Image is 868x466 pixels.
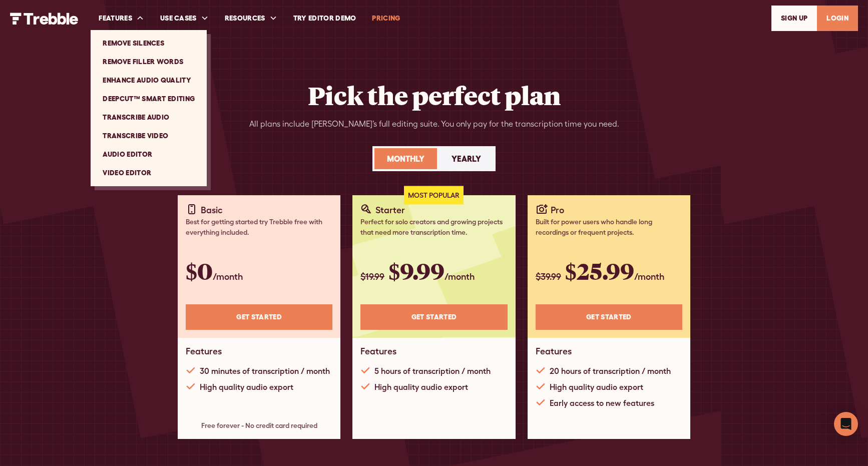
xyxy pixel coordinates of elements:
[834,412,858,436] div: Open Intercom Messenger
[186,217,332,238] div: Best for getting started try Trebble free with everything included.
[452,153,481,165] div: Yearly
[186,420,332,431] div: Free forever - No credit card required
[360,271,384,282] span: $19.99
[374,148,437,169] a: Monthly
[308,80,561,110] h2: Pick the perfect plan
[91,1,152,36] div: FEATURES
[536,304,682,330] a: Get STARTED
[817,6,858,31] a: LOGIN
[95,127,203,145] a: Transcribe Video
[95,108,203,127] a: Transcribe Audio
[404,186,464,205] div: Most Popular
[360,217,507,238] div: Perfect for solo creators and growing projects that need more transcription time.
[360,346,396,357] h1: Features
[364,1,408,36] a: PRICING
[225,13,265,24] div: RESOURCES
[186,304,332,330] a: Get STARTED
[536,271,561,282] span: $39.99
[186,256,213,286] span: $0
[565,256,634,286] span: $25.99
[95,90,203,108] a: DeepCut™ Smart Editing
[200,365,330,377] div: 30 minutes of transcription / month
[152,1,217,36] div: USE CASES
[285,1,364,36] a: Try Editor Demo
[439,148,494,169] a: Yearly
[550,365,671,377] div: 20 hours of transcription / month
[387,153,424,165] div: Monthly
[536,346,572,357] h1: Features
[217,1,285,36] div: RESOURCES
[200,381,293,393] div: High quality audio export
[445,271,475,282] span: /month
[550,381,643,393] div: High quality audio export
[160,13,197,24] div: USE CASES
[551,203,564,217] div: Pro
[550,397,654,409] div: Early access to new features
[536,217,682,238] div: Built for power users who handle long recordings or frequent projects.
[374,365,491,377] div: 5 hours of transcription / month
[95,53,203,71] a: Remove Filler Words
[771,6,817,31] a: SIGn UP
[10,13,79,25] img: Trebble Logo - AI Podcast Editor
[213,271,243,282] span: /month
[95,145,203,164] a: Audio Editor
[95,71,203,90] a: Enhance Audio Quality
[10,12,79,24] a: home
[249,118,619,130] div: All plans include [PERSON_NAME]’s full editing suite. You only pay for the transcription time you...
[201,203,223,217] div: Basic
[388,256,445,286] span: $9.99
[634,271,664,282] span: /month
[360,304,507,330] a: Get STARTED
[99,13,132,24] div: FEATURES
[95,34,203,53] a: Remove Silences
[374,381,468,393] div: High quality audio export
[91,30,207,186] nav: FEATURES
[186,346,222,357] h1: Features
[95,164,203,182] a: Video Editor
